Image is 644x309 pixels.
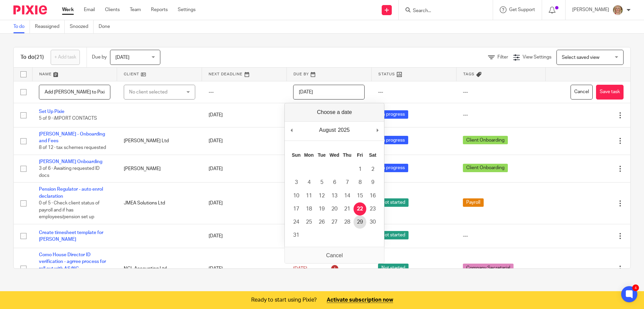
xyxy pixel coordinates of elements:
[497,55,508,60] span: Filter
[35,54,44,60] span: (21)
[374,125,381,135] button: Next Month
[354,202,366,216] button: 22
[463,72,475,76] span: Tags
[288,125,295,135] button: Previous Month
[202,127,287,155] td: [DATE]
[290,202,303,216] button: 17
[612,5,623,15] img: JW%20photo.JPG
[341,202,354,216] button: 21
[562,55,599,60] span: Select saved view
[463,264,514,272] span: Company Secretarial
[117,155,202,182] td: [PERSON_NAME]
[596,85,624,100] button: Save task
[99,20,115,33] a: Done
[456,81,545,103] td: ---
[20,54,44,61] h1: To do
[39,85,110,100] input: Task name
[292,152,301,158] abbr: Sunday
[371,81,456,103] td: ---
[39,230,103,242] a: Create timesheet template for [PERSON_NAME]
[354,189,366,202] button: 15
[293,85,365,100] input: Use the arrow keys to pick a date
[366,176,379,189] button: 9
[378,198,409,207] span: Not started
[290,189,303,202] button: 10
[202,103,287,127] td: [DATE]
[378,231,409,239] span: Not started
[369,152,376,158] abbr: Saturday
[378,264,409,272] span: Not started
[117,248,202,289] td: NGL Accounting Ltd
[328,202,341,216] button: 20
[39,116,97,121] span: 5 of 9 · iMPORT CONTACTS
[341,176,354,189] button: 7
[318,125,337,135] div: August
[39,253,106,271] a: Como House Director ID verification - agrree process for roll out with AS/NC
[463,233,539,239] div: ---
[463,136,508,144] span: Client Onboarding
[202,155,287,182] td: [DATE]
[303,189,315,202] button: 11
[202,248,287,289] td: [DATE]
[315,202,328,216] button: 19
[39,166,100,178] span: 3 of 6 · Awaiting requested ID docs
[412,8,473,14] input: Search
[632,284,639,291] div: 4
[39,132,105,143] a: [PERSON_NAME] - Onboarding and Fees
[366,189,379,202] button: 16
[509,7,535,12] span: Get Support
[463,112,539,118] div: ---
[202,183,287,224] td: [DATE]
[117,127,202,155] td: [PERSON_NAME] Ltd
[105,6,120,13] a: Clients
[354,163,366,176] button: 1
[115,55,129,60] span: [DATE]
[357,152,363,158] abbr: Friday
[366,202,379,216] button: 23
[117,183,202,224] td: JMEA Solutions Ltd
[330,152,339,158] abbr: Wednesday
[378,110,408,119] span: In progress
[62,6,74,13] a: Work
[354,176,366,189] button: 8
[129,85,182,99] div: No client selected
[293,266,307,271] span: [DATE]
[318,152,326,158] abbr: Tuesday
[151,6,168,13] a: Reports
[378,136,408,144] span: In progress
[337,125,351,135] div: 2025
[366,216,379,229] button: 30
[178,6,196,13] a: Settings
[13,20,30,33] a: To do
[354,216,366,229] button: 29
[463,164,508,172] span: Client Onboarding
[303,202,315,216] button: 18
[303,216,315,229] button: 25
[315,189,328,202] button: 12
[343,152,351,158] abbr: Thursday
[304,152,314,158] abbr: Monday
[315,176,328,189] button: 5
[39,109,64,114] a: Set Up Pixie
[39,187,103,198] a: Pension Regulator - auto enrol declaration
[328,189,341,202] button: 13
[378,164,408,172] span: In progress
[463,198,484,207] span: Payroll
[341,189,354,202] button: 14
[366,163,379,176] button: 2
[202,224,287,248] td: [DATE]
[290,229,303,242] button: 31
[70,20,94,33] a: Snoozed
[328,216,341,229] button: 27
[571,85,593,100] button: Cancel
[572,6,609,13] p: [PERSON_NAME]
[39,146,106,150] span: 8 of 12 · tax schemes requested
[39,159,102,164] a: [PERSON_NAME] Onboarding
[202,81,287,103] td: ---
[315,216,328,229] button: 26
[328,176,341,189] button: 6
[51,50,80,65] a: + Add task
[39,201,100,219] span: 0 of 5 · Check client status of payroll and if has employees/pension set up
[523,55,551,60] span: View Settings
[13,5,47,14] img: Pixie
